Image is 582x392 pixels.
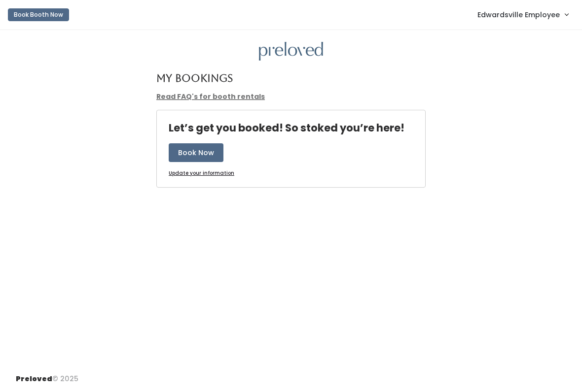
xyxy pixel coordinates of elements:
[8,4,69,26] a: Book Booth Now
[16,366,78,384] div: © 2025
[169,122,404,133] h4: Let’s get you booked! So stoked you’re here!
[169,143,223,162] button: Book Now
[169,170,234,177] a: Update your information
[259,42,323,61] img: preloved logo
[156,72,233,84] h4: My Bookings
[477,9,560,20] span: Edwardsville Employee
[169,169,234,177] u: Update your information
[16,374,52,384] span: Preloved
[156,92,265,101] a: Read FAQ's for booth rentals
[468,4,578,25] a: Edwardsville Employee
[8,8,69,21] button: Book Booth Now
